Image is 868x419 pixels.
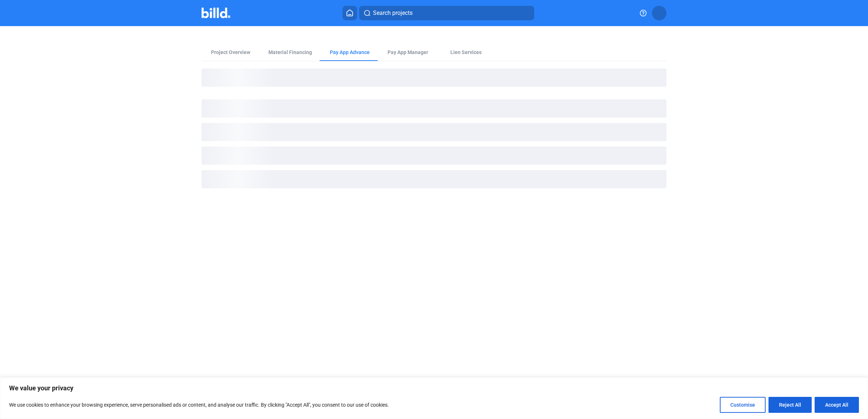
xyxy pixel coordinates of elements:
[202,8,230,18] img: Billd Company Logo
[720,397,766,413] button: Customise
[373,9,413,17] span: Search projects
[202,69,666,87] div: loading
[202,170,666,188] div: loading
[359,6,534,20] button: Search projects
[268,49,312,56] div: Material Financing
[330,49,370,56] div: Pay App Advance
[9,384,859,393] p: We value your privacy
[450,49,482,56] div: Lien Services
[9,400,389,409] p: We use cookies to enhance your browsing experience, serve personalised ads or content, and analys...
[388,49,428,56] span: Pay App Manager
[211,49,250,56] div: Project Overview
[815,397,859,413] button: Accept All
[768,397,812,413] button: Reject All
[202,147,666,165] div: loading
[202,123,666,141] div: loading
[202,99,666,118] div: loading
